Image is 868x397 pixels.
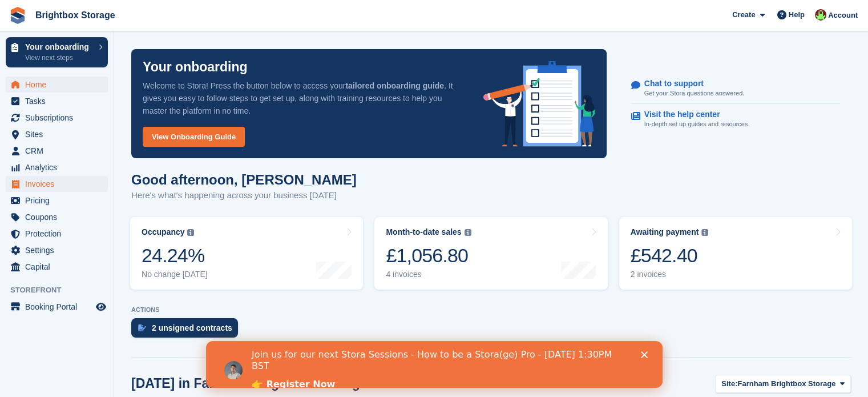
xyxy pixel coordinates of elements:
p: View next steps [25,53,93,63]
span: Protection [25,226,94,242]
a: menu [6,259,108,275]
a: menu [6,143,108,159]
a: menu [6,299,108,315]
a: menu [6,93,108,109]
span: Booking Portal [25,299,94,315]
p: Your onboarding [143,61,248,74]
div: 24.24% [142,244,208,267]
button: Site: Farnham Brightbox Storage [715,375,851,394]
p: Visit the help center [644,110,741,119]
span: Site: [721,378,737,390]
span: Settings [25,242,94,258]
span: Create [732,9,755,21]
div: 4 invoices [386,270,471,279]
div: £1,056.80 [386,244,471,267]
span: Capital [25,259,94,275]
a: Chat to support Get your Stora questions answered. [631,73,840,105]
a: menu [6,226,108,242]
a: menu [6,159,108,175]
img: onboarding-info-6c161a55d2c0e0a8cae90662b2fe09162a5109e8cc188191df67fb4f79e88e88.svg [483,61,595,147]
div: 2 unsigned contracts [152,323,232,332]
span: Coupons [25,209,94,225]
h1: Good afternoon, [PERSON_NAME] [131,172,357,187]
a: Preview store [94,300,108,314]
img: stora-icon-8386f47178a22dfd0bd8f6a31ec36ba5ce8667c1dd55bd0f319d3a0aa187defe.svg [9,7,26,24]
span: Invoices [25,176,94,192]
p: ACTIONS [131,306,851,314]
img: Marlena [815,9,826,21]
span: Account [828,10,858,21]
a: menu [6,77,108,93]
a: Month-to-date sales £1,056.80 4 invoices [374,217,607,290]
p: Your onboarding [25,43,93,51]
strong: tailored onboarding guide [345,81,444,90]
p: In-depth set up guides and resources. [644,119,750,129]
span: Home [25,77,94,93]
a: menu [6,110,108,126]
p: Here's what's happening across your business [DATE] [131,189,357,202]
div: No change [DATE] [142,270,208,279]
img: icon-info-grey-7440780725fd019a000dd9b08b2336e03edf1995a4989e88bcd33f0948082b44.svg [701,229,708,236]
a: View Onboarding Guide [143,127,245,147]
a: 2 unsigned contracts [131,318,244,343]
iframe: Intercom live chat banner [206,341,663,388]
img: contract_signature_icon-13c848040528278c33f63329250d36e43548de30e8caae1d1a13099fd9432cc5.svg [138,324,146,331]
a: Awaiting payment £542.40 2 invoices [619,217,852,290]
h2: [DATE] in Farnham Brightbox Storage [131,376,368,391]
div: Month-to-date sales [386,227,461,237]
div: Occupancy [142,227,184,237]
a: menu [6,242,108,258]
a: menu [6,193,108,208]
p: Welcome to Stora! Press the button below to access your . It gives you easy to follow steps to ge... [143,79,465,117]
a: menu [6,176,108,192]
span: Help [789,9,805,21]
span: Sites [25,126,94,142]
img: icon-info-grey-7440780725fd019a000dd9b08b2336e03edf1995a4989e88bcd33f0948082b44.svg [465,229,471,236]
span: Storefront [10,284,114,296]
p: Chat to support [644,79,735,89]
a: menu [6,126,108,142]
div: £542.40 [631,244,709,267]
span: Subscriptions [25,110,94,126]
span: Pricing [25,193,94,208]
div: Close [435,10,446,17]
p: Get your Stora questions answered. [644,89,744,98]
a: Occupancy 24.24% No change [DATE] [130,217,363,290]
a: Brightbox Storage [31,6,120,25]
span: Analytics [25,159,94,175]
a: menu [6,209,108,225]
span: Tasks [25,93,94,109]
a: 👉 Register Now [46,38,129,50]
a: Visit the help center In-depth set up guides and resources. [631,104,840,135]
div: 2 invoices [631,270,709,279]
span: Farnham Brightbox Storage [737,378,835,390]
span: CRM [25,143,94,159]
div: Awaiting payment [631,227,699,237]
a: Your onboarding View next steps [6,37,108,67]
img: icon-info-grey-7440780725fd019a000dd9b08b2336e03edf1995a4989e88bcd33f0948082b44.svg [187,229,194,236]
